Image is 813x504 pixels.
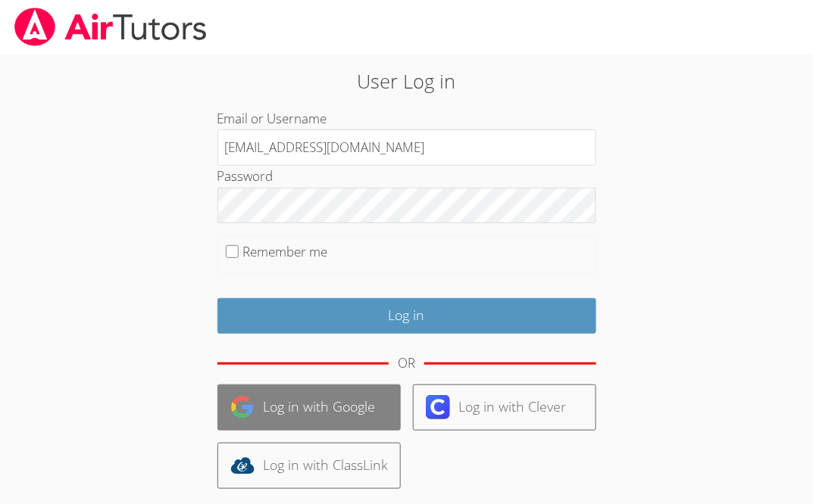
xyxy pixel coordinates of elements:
[230,453,255,478] img: classlink-logo-d6bb404cc1216ec64c9a2012d9dc4662098be43eaf13dc465df04b49fa7ab582.svg
[426,395,450,419] img: clever-logo-6eab21bc6e7a338710f1a6ff85c0baf02591cd810cc4098c63d3a4b26e2feb20.svg
[13,8,208,46] img: airtutors_banner-c4298cdbf04f3fff15de1276eac7730deb9818008684d7c2e4769d2f7ddbe033.png
[217,110,327,127] label: Email or Username
[217,384,401,431] a: Log in with Google
[413,384,596,431] a: Log in with Clever
[217,167,274,185] label: Password
[242,243,327,260] label: Remember me
[114,67,699,95] h2: User Log in
[398,353,415,375] div: OR
[230,395,255,419] img: google-logo-50288ca7cdecda66e5e0955fdab243c47b7ad437acaf1139b6f446037453330a.svg
[217,443,401,489] a: Log in with ClassLink
[217,298,596,334] input: Log in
